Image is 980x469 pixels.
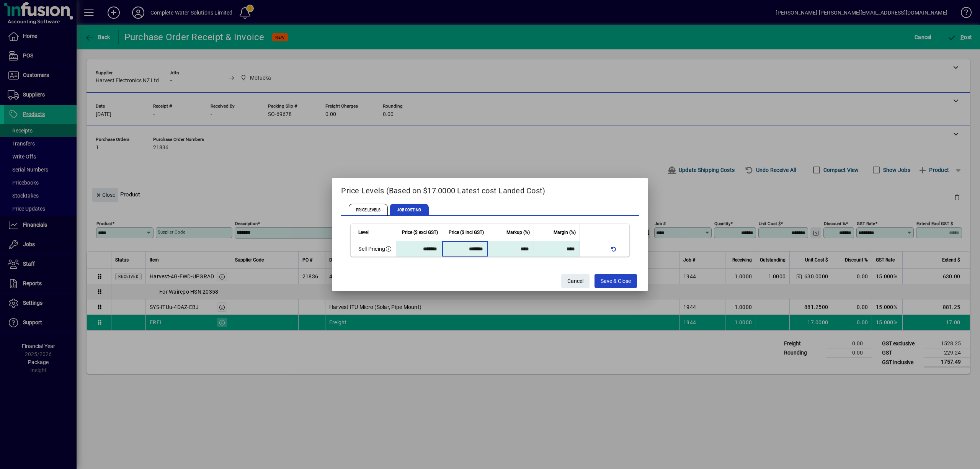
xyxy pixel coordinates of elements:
span: Price ($ excl GST) [402,228,438,237]
button: Save & Close [595,274,637,288]
span: Margin (%) [554,228,576,237]
span: Level [358,228,369,237]
h2: Price Levels (Based on $17.0000 Latest cost Landed Cost) [332,178,648,200]
span: Save & Close [601,275,631,288]
span: JOB COSTING [390,204,428,216]
button: Cancel [561,274,590,288]
span: PRICE LEVELS [349,204,388,216]
span: Price ($ incl GST) [449,228,484,237]
td: Sell Pricing [351,241,396,257]
span: Cancel [567,275,583,288]
span: Markup (%) [506,228,530,237]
